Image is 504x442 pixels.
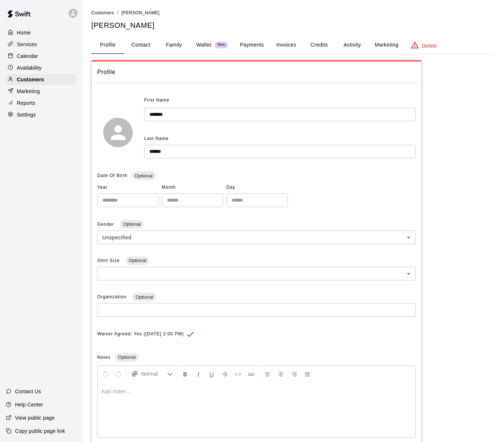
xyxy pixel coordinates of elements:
[6,27,77,38] a: Home
[97,182,159,194] span: Year
[6,74,77,85] a: Customers
[128,367,176,380] button: Formatting Options
[97,231,416,244] div: Unspecified
[245,367,258,380] button: Insert Link
[17,99,35,107] p: Reports
[91,21,495,30] h5: [PERSON_NAME]
[232,367,244,380] button: Insert Code
[15,427,65,435] p: Copy public page link
[288,367,300,380] button: Right Align
[6,86,77,97] a: Marketing
[196,41,212,49] p: Wallet
[369,36,404,54] button: Marketing
[126,258,149,263] span: Optional
[97,258,121,263] span: Shirt Size
[97,355,110,360] span: Notes
[336,36,369,54] button: Activity
[97,328,184,340] span: Waiver Agreed: Yes ([DATE] 2:00 PM)
[91,10,114,15] a: Customers
[17,88,40,95] p: Marketing
[121,10,160,15] span: [PERSON_NAME]
[162,182,223,194] span: Month
[91,36,124,54] button: Profile
[15,401,43,408] p: Help Center
[144,136,169,141] span: Last Name
[141,370,167,377] span: Normal
[91,10,114,15] span: Customers
[275,367,287,380] button: Center Align
[99,367,112,380] button: Undo
[6,97,77,108] a: Reports
[6,62,77,73] a: Availability
[270,36,303,54] button: Invoices
[157,36,190,54] button: Family
[97,294,128,299] span: Organization
[17,76,44,83] p: Customers
[215,43,228,47] span: New
[226,182,288,194] span: Day
[17,29,31,36] p: Home
[6,39,77,50] a: Services
[179,367,191,380] button: Format Bold
[6,109,77,120] a: Settings
[132,294,156,300] span: Optional
[117,9,118,16] li: /
[97,67,416,77] span: Profile
[422,42,437,49] p: Delete
[17,111,36,118] p: Settings
[219,367,231,380] button: Format Strikethrough
[17,52,38,60] p: Calendar
[91,36,495,54] div: basic tabs example
[234,36,270,54] button: Payments
[205,367,218,380] button: Format Underline
[15,414,55,421] p: View public page
[262,367,274,380] button: Left Align
[17,41,37,48] p: Services
[115,354,138,360] span: Optional
[6,51,77,62] a: Calendar
[17,64,42,71] p: Availability
[97,222,116,227] span: Gender
[91,9,495,17] nav: breadcrumb
[120,221,143,227] span: Optional
[301,367,314,380] button: Justify Align
[15,388,41,395] p: Contact Us
[144,95,169,106] span: First Name
[124,36,157,54] button: Contact
[303,36,336,54] button: Credits
[132,173,155,178] span: Optional
[192,367,205,380] button: Format Italics
[97,173,127,178] span: Date Of Birth
[112,367,125,380] button: Redo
